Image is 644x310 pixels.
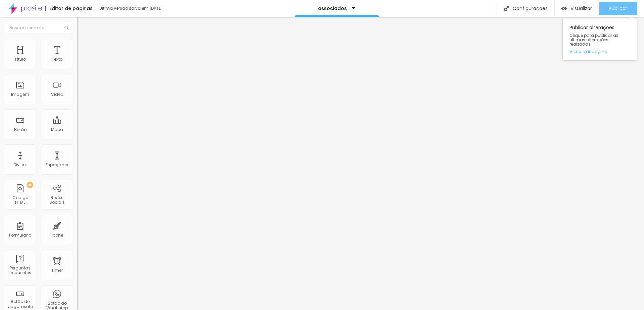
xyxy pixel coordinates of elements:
div: Formulário [9,233,31,238]
div: Timer [51,268,63,273]
img: Icone [64,26,68,30]
div: Última versão salva em [DATE] [99,6,177,10]
img: Icone [504,6,509,11]
div: Botão [14,127,27,132]
div: Botão de pagamento [7,299,33,309]
div: Ícone [51,233,63,238]
button: Visualizar [555,2,599,15]
div: Espaçador [46,163,68,167]
a: Visualizar página [569,49,630,54]
iframe: Editor [77,17,644,310]
div: Redes Sociais [44,195,70,205]
span: Visualizar [570,6,592,11]
span: Publicar [609,6,627,11]
button: Publicar [599,2,637,15]
div: Divisor [13,163,27,167]
div: Texto [52,57,62,62]
div: Código HTML [7,195,33,205]
div: Título [14,57,26,62]
span: Clique para publicar as ultimas alterações reaizadas [569,33,630,47]
div: Perguntas frequentes [7,266,33,275]
div: Publicar alterações [563,18,637,60]
input: Buscar elemento [5,22,72,34]
div: Imagem [11,92,29,97]
p: associados [318,6,347,11]
img: view-1.svg [561,6,567,11]
div: Vídeo [51,92,63,97]
div: Mapa [51,127,63,132]
div: Editor de páginas [45,6,93,11]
